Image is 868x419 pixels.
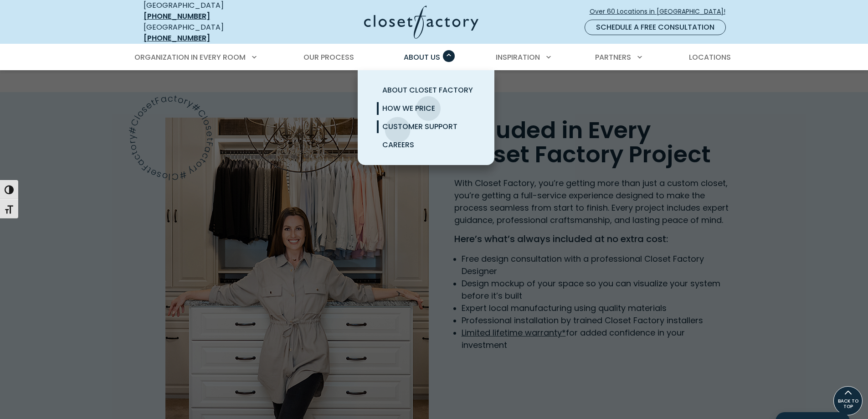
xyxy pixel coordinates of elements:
a: Schedule a Free Consultation [585,20,726,35]
ul: About Us submenu [358,70,494,165]
nav: Primary Menu [128,45,740,70]
span: Customer Support [382,121,457,132]
span: Over 60 Locations in [GEOGRAPHIC_DATA]! [590,7,733,16]
span: About Closet Factory [382,85,473,95]
span: About Us [404,52,440,62]
span: Partners [595,52,631,62]
span: Our Process [303,52,354,62]
a: Over 60 Locations in [GEOGRAPHIC_DATA]! [589,4,733,20]
span: Locations [689,52,731,62]
span: How We Price [382,103,435,114]
a: BACK TO TOP [833,386,863,415]
span: Careers [382,140,414,150]
img: Closet Factory Logo [364,5,478,39]
span: Inspiration [496,52,540,62]
span: BACK TO TOP [834,398,862,409]
a: [PHONE_NUMBER] [144,11,210,21]
div: [GEOGRAPHIC_DATA] [144,22,276,44]
span: Organization in Every Room [134,52,246,62]
a: [PHONE_NUMBER] [144,33,210,43]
